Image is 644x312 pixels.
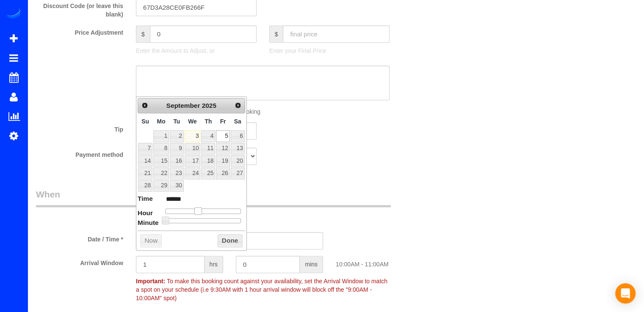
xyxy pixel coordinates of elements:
a: 15 [153,155,169,167]
span: Next [235,102,241,109]
a: 16 [170,155,183,167]
a: 20 [231,155,245,167]
span: $ [136,25,150,43]
img: Automaid Logo [5,8,22,20]
a: Next [232,99,244,111]
a: 26 [216,167,229,179]
a: 13 [231,143,245,154]
a: 4 [201,130,215,142]
span: To make this booking count against your availability, set the Arrival Window to match a spot on y... [136,278,387,301]
a: 14 [138,155,152,167]
a: 29 [153,180,169,192]
span: Monday [157,118,166,125]
div: Open Intercom Messenger [615,283,636,304]
a: 30 [170,180,183,192]
a: 17 [185,155,201,167]
span: $ [269,25,283,43]
span: 2025 [202,102,216,109]
strong: Important: [136,278,165,285]
span: Saturday [234,118,241,125]
span: Prev [141,102,148,109]
label: Tip [30,122,130,134]
span: Thursday [205,118,212,125]
a: 27 [231,167,245,179]
a: 22 [153,167,169,179]
label: Arrival Window [30,256,130,267]
span: Wednesday [188,118,197,125]
p: Enter your Final Price [269,47,390,55]
a: 3 [185,130,201,142]
a: 18 [201,155,215,167]
a: 7 [138,143,152,154]
span: Tuesday [173,118,180,125]
a: 28 [138,180,152,192]
button: Done [218,234,243,248]
label: Payment method [30,148,130,159]
a: 24 [185,167,201,179]
a: 1 [153,130,169,142]
a: 23 [170,167,183,179]
button: Now [140,234,162,248]
a: 6 [231,130,245,142]
dt: Time [138,194,153,205]
dt: Hour [138,208,153,219]
legend: When [36,188,391,207]
a: 9 [170,143,183,154]
input: final price [283,25,390,43]
a: 8 [153,143,169,154]
a: 21 [138,167,152,179]
div: 10:00AM - 11:00AM [329,256,429,268]
span: September [166,102,200,109]
a: 11 [201,143,215,154]
a: 19 [216,155,229,167]
a: 12 [216,143,229,154]
a: 5 [216,130,229,142]
a: 2 [170,130,183,142]
span: Friday [220,118,226,125]
span: hrs [205,256,223,273]
label: Date / Time * [30,232,130,244]
a: 10 [185,143,201,154]
a: Prev [139,99,151,111]
span: Sunday [141,118,149,125]
a: 25 [201,167,215,179]
p: Enter the Amount to Adjust, or [136,47,257,55]
span: mins [300,256,323,273]
dt: Minute [138,218,159,229]
label: Price Adjustment [30,25,130,37]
